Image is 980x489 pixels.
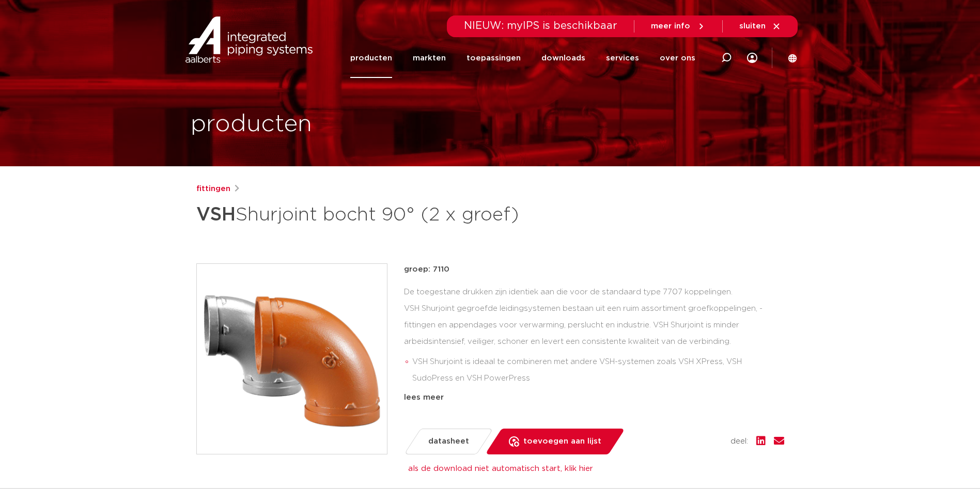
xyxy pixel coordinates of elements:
[523,433,601,450] span: toevoegen aan lijst
[412,354,784,387] li: VSH Shurjoint is ideaal te combineren met andere VSH-systemen zoals VSH XPress, VSH SudoPress en ...
[739,22,766,30] span: sluiten
[412,387,784,420] li: het ‘Aalberts integrated piping systems’ assortiment beslaat een volledig geïntegreerd systeem va...
[606,38,639,78] a: services
[466,38,521,78] a: toepassingen
[404,263,784,276] p: groep: 7110
[403,429,493,454] a: datasheet
[408,465,593,472] a: als de download niet automatisch start, klik hier
[197,264,387,454] img: Product Image for VSH Shurjoint bocht 90° (2 x groef)
[428,433,469,450] span: datasheet
[196,206,236,224] strong: VSH
[464,21,617,31] span: NIEUW: myIPS is beschikbaar
[413,38,446,78] a: markten
[651,22,706,31] a: meer info
[196,183,230,195] a: fittingen
[191,108,312,141] h1: producten
[350,38,695,78] nav: Menu
[404,391,784,404] div: lees meer
[651,22,690,30] span: meer info
[541,38,585,78] a: downloads
[350,38,392,78] a: producten
[196,199,584,230] h1: Shurjoint bocht 90° (2 x groef)
[730,435,748,448] span: deel:
[739,22,781,31] a: sluiten
[660,38,695,78] a: over ons
[404,284,784,387] div: De toegestane drukken zijn identiek aan die voor de standaard type 7707 koppelingen. VSH Shurjoin...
